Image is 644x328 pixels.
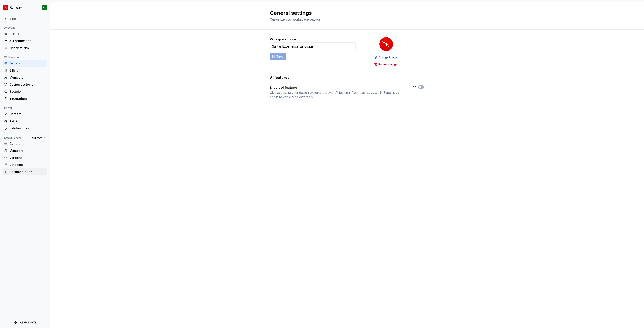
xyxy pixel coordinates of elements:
span: Change image [379,56,397,59]
div: Profile [9,32,45,36]
h2: General settings [270,10,419,16]
div: Give access to your design systems to power AI features. Your data stays within Supernova and is ... [270,91,405,99]
svg: Supernova Logo [14,320,36,325]
a: Documentation [3,168,47,175]
a: Design systems [3,81,47,88]
div: General [9,61,45,66]
div: Ask AI [9,119,45,123]
a: Notifications [3,45,47,51]
div: Integrations [9,97,45,101]
a: Members [3,74,47,81]
div: Security [9,89,45,94]
a: Ask AI [3,118,47,125]
span: Runway [32,136,42,139]
a: Datasets [3,161,47,168]
a: Content [3,111,47,118]
a: General [3,60,47,67]
a: Profile [3,30,47,37]
div: Design systems [9,82,45,87]
a: Versions [3,154,47,161]
a: Members [3,147,47,154]
div: RC [43,6,46,9]
a: Security [3,88,47,95]
div: Sidebar links [9,126,45,130]
div: Workspace [3,55,21,60]
div: Notifications [9,46,45,50]
button: Remove image [373,61,400,67]
div: Runway [10,5,22,10]
button: Change image [373,54,399,60]
a: General [3,140,47,147]
div: Members [9,149,45,153]
div: Portal [3,106,13,111]
img: 6b187050-a3ed-48aa-8485-808e17fcee26.png [379,37,393,51]
div: Authentication [9,39,45,43]
a: Authentication [3,37,47,44]
label: Workspace name [270,37,296,42]
h3: AI features [270,75,289,80]
div: Versions [9,156,45,160]
label: No [413,85,416,89]
a: Sidebar links [3,125,47,132]
div: Documentation [9,170,45,174]
div: Members [9,75,45,80]
div: Enable AI features [270,85,405,90]
a: Integrations [3,95,47,102]
div: Back [9,17,45,21]
div: Content [9,112,45,116]
span: Customize your workspace settings. [270,18,321,21]
button: RunwayRC [1,3,49,12]
a: Billing [3,67,47,74]
span: Remove image [378,63,398,66]
div: Design system [3,135,25,140]
div: Datasets [9,163,45,167]
div: General [9,142,45,146]
a: Back [3,15,47,22]
div: Account [3,25,16,30]
div: Billing [9,68,45,73]
img: 6b187050-a3ed-48aa-8485-808e17fcee26.png [3,5,8,10]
